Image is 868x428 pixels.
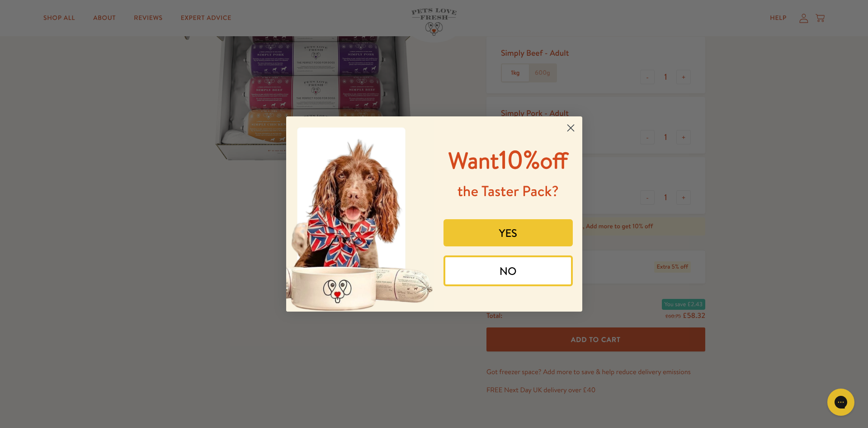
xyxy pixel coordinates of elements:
span: Want [448,145,499,176]
span: 10% [448,142,568,177]
img: 8afefe80-1ef6-417a-b86b-9520c2248d41.jpeg [286,116,434,312]
button: NO [443,255,573,286]
button: Close dialog [563,120,579,136]
span: off [540,145,568,176]
span: the Taster Pack? [458,181,559,201]
iframe: Gorgias live chat messenger [823,385,859,419]
button: YES [443,219,573,246]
